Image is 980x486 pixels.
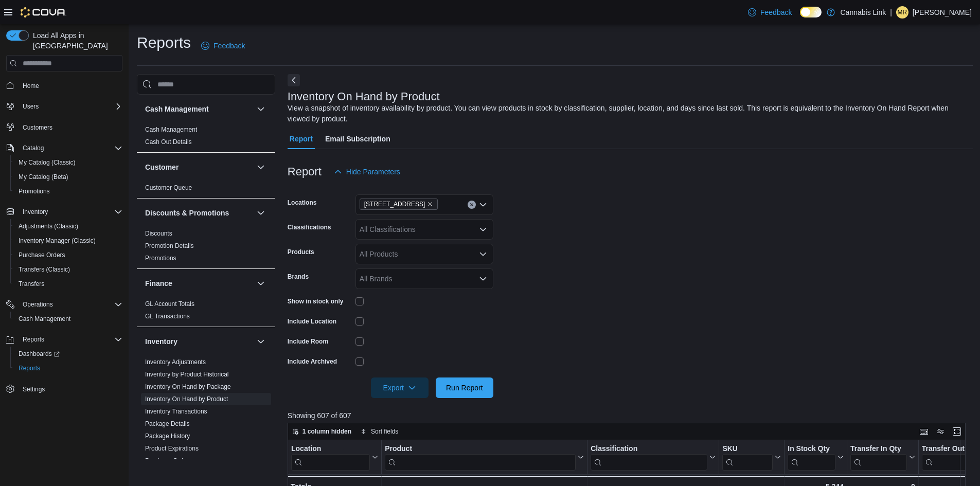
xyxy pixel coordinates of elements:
button: Discounts & Promotions [145,208,253,218]
span: 390 Springbank Drive [360,199,438,210]
button: Open list of options [479,201,487,209]
h3: Inventory On Hand by Product [288,91,440,103]
span: Purchase Orders [14,249,122,261]
span: Load All Apps in [GEOGRAPHIC_DATA] [29,30,122,51]
a: Transfers (Classic) [14,263,74,276]
button: Transfers (Classic) [10,262,127,277]
button: Inventory [2,205,127,219]
h3: Inventory [145,336,177,347]
span: Cash Management [14,313,122,325]
span: Adjustments (Classic) [19,222,78,230]
button: My Catalog (Beta) [10,170,127,184]
span: GL Transactions [145,312,190,320]
span: Catalog [19,142,122,154]
button: In Stock Qty [788,444,844,471]
a: Purchase Orders [14,249,69,261]
div: Classification [591,444,707,454]
button: Open list of options [479,250,487,258]
button: 1 column hidden [288,425,355,438]
label: Locations [288,199,317,207]
span: [STREET_ADDRESS] [364,199,425,209]
span: Home [23,82,39,90]
button: Operations [19,298,57,311]
span: Cash Management [145,125,197,134]
span: Settings [23,385,45,393]
p: | [890,6,892,19]
button: Operations [2,297,127,312]
button: Inventory [255,335,267,348]
h3: Finance [145,278,172,289]
span: Reports [23,335,44,344]
a: Settings [19,383,49,395]
span: Transfers [19,280,44,288]
a: Promotion Details [145,242,194,249]
button: Location [291,444,378,471]
span: Package History [145,432,190,440]
span: Customer Queue [145,184,192,192]
input: Dark Mode [800,7,822,17]
button: Transfers [10,277,127,291]
button: Inventory Manager (Classic) [10,233,127,248]
a: Transfers [14,278,48,290]
span: Transfers (Classic) [14,263,122,276]
button: Clear input [468,201,476,209]
a: Cash Management [14,313,75,325]
button: Finance [145,278,253,289]
p: [PERSON_NAME] [913,6,972,19]
span: Reports [19,333,122,346]
button: Remove 390 Springbank Drive from selection in this group [427,201,433,207]
span: Adjustments (Classic) [14,220,122,232]
a: Customer Queue [145,184,192,191]
a: Promotions [14,185,54,197]
button: Next [288,74,300,86]
button: Customers [2,120,127,135]
a: Feedback [744,2,796,23]
label: Include Archived [288,357,337,366]
button: Catalog [2,141,127,155]
button: Promotions [10,184,127,199]
img: Cova [21,7,66,17]
span: Transfers [14,278,122,290]
button: Open list of options [479,225,487,233]
a: Inventory Adjustments [145,358,206,366]
div: View a snapshot of inventory availability by product. You can view products in stock by classific... [288,103,968,124]
div: Discounts & Promotions [137,227,275,268]
span: My Catalog (Classic) [14,156,122,169]
span: Users [23,102,39,111]
button: Export [371,377,429,398]
a: Inventory Transactions [145,408,207,415]
a: My Catalog (Beta) [14,171,73,183]
span: Customers [23,123,52,132]
a: Dashboards [14,348,64,360]
button: Display options [934,425,947,438]
a: Adjustments (Classic) [14,220,82,232]
span: My Catalog (Beta) [14,171,122,183]
span: Inventory by Product Historical [145,370,229,379]
a: My Catalog (Classic) [14,156,80,169]
span: Promotions [145,254,176,262]
p: Cannabis Link [840,6,886,19]
button: Reports [10,361,127,375]
p: Showing 607 of 607 [288,410,973,421]
span: My Catalog (Classic) [19,158,76,167]
button: Inventory [145,336,253,347]
button: Customer [145,162,253,172]
span: Hide Parameters [346,167,400,177]
button: Sort fields [357,425,402,438]
h3: Customer [145,162,179,172]
button: Classification [591,444,716,471]
button: Product [385,444,584,471]
button: Enter fullscreen [951,425,963,438]
span: Users [19,100,122,113]
div: In Stock Qty [788,444,835,471]
label: Brands [288,273,309,281]
span: 1 column hidden [302,427,351,436]
span: Cash Management [19,315,70,323]
div: Cash Management [137,123,275,152]
button: Users [2,99,127,114]
a: GL Transactions [145,313,190,320]
div: Classification [591,444,707,471]
span: Promotions [19,187,50,195]
a: Discounts [145,230,172,237]
span: Sort fields [371,427,398,436]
